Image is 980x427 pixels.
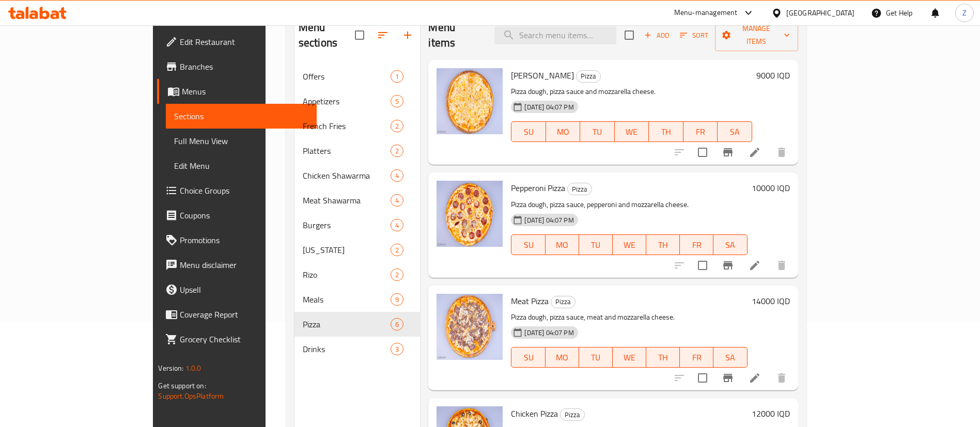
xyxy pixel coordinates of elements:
span: 4 [391,196,403,205]
button: Manage items [715,19,798,51]
span: 2 [391,146,403,156]
button: FR [683,121,718,142]
div: items [391,293,403,306]
a: Full Menu View [166,129,317,153]
div: Kentucky [303,244,391,256]
span: TH [653,124,679,139]
span: FR [684,238,709,252]
div: Pizza [551,296,575,308]
span: Rizo [303,268,391,281]
img: Margherita Pizza [437,68,503,134]
button: SA [713,234,747,255]
span: Promotions [180,234,308,246]
span: [PERSON_NAME] [511,68,574,83]
span: 2 [391,245,403,255]
h2: Menu items [428,20,482,51]
button: MO [546,121,580,142]
div: items [391,268,403,281]
button: Branch-specific-item [715,253,740,278]
div: Menu-management [674,7,738,19]
span: Edit Menu [174,160,308,172]
h2: Menu sections [299,20,355,51]
p: Pizza dough, pizza sauce, meat and mozzarella cheese. [511,311,747,324]
span: Upsell [180,283,308,296]
span: FR [684,350,709,365]
a: Coupons [157,203,317,228]
span: Meat Pizza [511,293,549,309]
div: Pizza [567,183,592,195]
div: Appetizers5 [294,89,421,114]
span: Pizza [303,318,391,330]
button: SU [511,121,546,142]
span: FR [688,124,713,139]
button: WE [615,121,649,142]
span: Sort sections [370,23,395,48]
a: Branches [157,54,317,79]
button: Branch-specific-item [715,140,740,165]
div: Offers1 [294,64,421,89]
a: Menu disclaimer [157,252,317,277]
span: Chicken Shawarma [303,169,391,182]
span: MO [550,124,576,139]
span: TU [583,350,609,365]
span: SU [516,124,541,139]
span: Menu disclaimer [180,259,308,271]
span: Sort items [673,27,715,43]
span: 2 [391,121,403,131]
button: TH [646,347,680,368]
div: Burgers [303,219,391,231]
div: items [391,120,403,132]
span: Drinks [303,343,391,355]
button: FR [680,347,713,368]
span: Menus [182,85,308,98]
div: [GEOGRAPHIC_DATA] [786,7,854,19]
span: Add item [640,27,673,43]
a: Upsell [157,277,317,302]
div: items [391,194,403,207]
div: items [391,70,403,83]
span: Platters [303,145,391,157]
span: WE [617,238,642,252]
span: 6 [391,320,403,329]
span: Meals [303,293,391,306]
div: Burgers4 [294,213,421,238]
div: items [391,169,403,182]
a: Edit Menu [166,153,317,178]
a: Sections [166,104,317,129]
button: delete [769,253,794,278]
img: Meat Pizza [437,294,503,360]
div: Drinks3 [294,337,421,361]
span: Chicken Pizza [511,406,558,421]
span: WE [619,124,645,139]
span: 4 [391,220,403,230]
p: Pizza dough, pizza sauce, pepperoni and mozzarella cheese. [511,198,747,211]
span: 1.0.0 [185,361,201,375]
a: Edit menu item [749,259,761,272]
span: 4 [391,171,403,181]
img: Pepperoni Pizza [437,181,503,247]
h6: 12000 IQD [752,406,790,421]
a: Promotions [157,228,317,252]
div: Platters2 [294,138,421,163]
button: FR [680,234,713,255]
a: Choice Groups [157,178,317,203]
div: [US_STATE]2 [294,238,421,262]
span: Z [962,7,967,19]
span: Pizza [561,409,584,421]
span: TH [650,350,676,365]
div: items [391,244,403,256]
nav: Menu sections [294,60,421,366]
span: SA [722,124,748,139]
span: [DATE] 04:07 PM [520,215,578,225]
span: Select to update [692,141,713,163]
span: Select to update [692,367,713,389]
span: SU [516,350,541,365]
h6: 9000 IQD [756,68,790,83]
span: Coverage Report [180,308,308,321]
button: MO [546,347,579,368]
span: TU [583,238,609,252]
span: 1 [391,72,403,82]
a: Coverage Report [157,302,317,327]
